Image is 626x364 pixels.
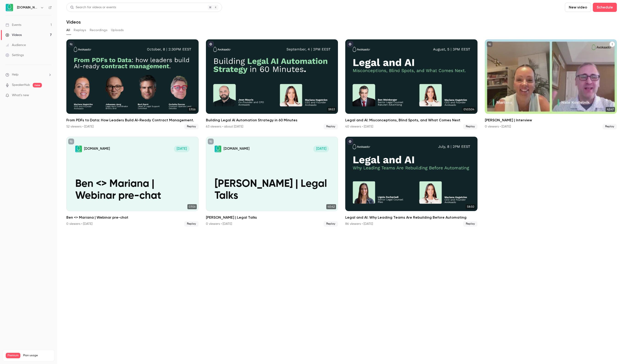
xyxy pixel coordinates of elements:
div: Events [5,23,21,27]
p: Ben <> Mariana | Webinar pre-chat [75,178,190,202]
button: published [347,41,353,47]
a: 42:47[PERSON_NAME] | Interview0 viewers • [DATE]Replay [485,39,617,129]
span: 01:03:04 [462,107,476,112]
span: 40:42 [326,204,336,209]
div: 0 viewers • [DATE] [206,222,232,226]
li: From PDFs to Data: How Leaders Build AI-Ready Contract Management. [66,39,199,129]
span: 58:50 [466,204,476,209]
p: [DOMAIN_NAME] [224,147,249,151]
a: 57:56From PDFs to Data: How Leaders Build AI-Ready Contract Management.52 viewers • [DATE]Replay [66,39,199,129]
span: 57:56 [188,107,197,112]
span: 07:56 [187,204,197,209]
button: unpublished [487,41,493,47]
span: Premium [6,353,20,358]
span: Replay [463,124,478,129]
button: published [347,139,353,144]
a: SpeakerHub [12,83,30,87]
a: 58:50Legal and AI: Why Leading Teams Are Rebuilding Before Automating86 viewers • [DATE]Replay [345,137,478,227]
button: unpublished [208,139,214,144]
div: Videos [5,33,22,37]
span: 42:47 [606,107,615,112]
h2: [PERSON_NAME] | Interview [485,117,617,123]
h6: [DOMAIN_NAME] [17,5,38,10]
p: [DOMAIN_NAME] [84,147,110,151]
div: 86 viewers • [DATE] [345,222,373,226]
h1: Videos [66,19,81,25]
li: Nate Kostelnik | Interview [485,39,617,129]
button: published [208,41,214,47]
li: help-dropdown-opener [5,72,52,77]
li: Antti Innanen | Legal Talks [206,137,338,227]
div: 0 viewers • [DATE] [66,222,92,226]
div: Audience [5,43,26,47]
section: Videos [66,3,617,361]
span: Replay [184,124,199,129]
button: Schedule [593,3,617,12]
button: All [66,27,70,34]
li: Legal and AI: Misconceptions, Blind Spots, and What Comes Next [345,39,478,129]
img: Ben <> Mariana | Webinar pre-chat [75,146,82,152]
ul: Videos [66,39,617,227]
img: Antti Innanen | Legal Talks [215,146,221,152]
span: Replay [602,124,617,129]
h2: [PERSON_NAME] | Legal Talks [206,215,338,220]
button: Uploads [111,27,124,34]
span: Plan usage [23,354,51,357]
div: 52 viewers • [DATE] [66,124,94,129]
button: Replays [74,27,86,34]
span: What's new [12,93,29,98]
h2: From PDFs to Data: How Leaders Build AI-Ready Contract Management. [66,117,199,123]
div: Settings [5,53,24,57]
a: Ben <> Mariana | Webinar pre-chat[DOMAIN_NAME][DATE]Ben <> Mariana | Webinar pre-chat07:56Ben <> ... [66,137,199,227]
div: 0 viewers • [DATE] [485,124,511,129]
span: Replay [184,221,199,227]
span: Replay [324,221,338,227]
button: New video [565,3,591,12]
h2: Legal and AI: Misconceptions, Blind Spots, and What Comes Next [345,117,478,123]
span: 59:53 [327,107,336,112]
span: Help [12,72,19,77]
h2: Legal and AI: Why Leading Teams Are Rebuilding Before Automating [345,215,478,220]
span: new [33,83,42,87]
li: Ben <> Mariana | Webinar pre-chat [66,137,199,227]
h2: Ben <> Mariana | Webinar pre-chat [66,215,199,220]
button: unpublished [68,139,74,144]
span: Replay [463,221,478,227]
h2: Building Legal AI Automation Strategy in 60 Minutes [206,117,338,123]
li: Building Legal AI Automation Strategy in 60 Minutes [206,39,338,129]
button: Recordings [90,27,107,34]
div: Search for videos or events [70,5,116,10]
a: 01:03:04Legal and AI: Misconceptions, Blind Spots, and What Comes Next40 viewers • [DATE]Replay [345,39,478,129]
div: 40 viewers • [DATE] [345,124,373,129]
img: Avokaado.io [6,4,13,11]
span: [DATE] [313,146,329,152]
button: unpublished [68,41,74,47]
span: Replay [324,124,338,129]
a: 59:53Building Legal AI Automation Strategy in 60 Minutes63 viewers • about [DATE]Replay [206,39,338,129]
li: Legal and AI: Why Leading Teams Are Rebuilding Before Automating [345,137,478,227]
div: 63 viewers • about [DATE] [206,124,243,129]
a: Antti Innanen | Legal Talks[DOMAIN_NAME][DATE][PERSON_NAME] | Legal Talks40:42[PERSON_NAME] | Leg... [206,137,338,227]
span: [DATE] [174,146,190,152]
p: [PERSON_NAME] | Legal Talks [215,178,329,202]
